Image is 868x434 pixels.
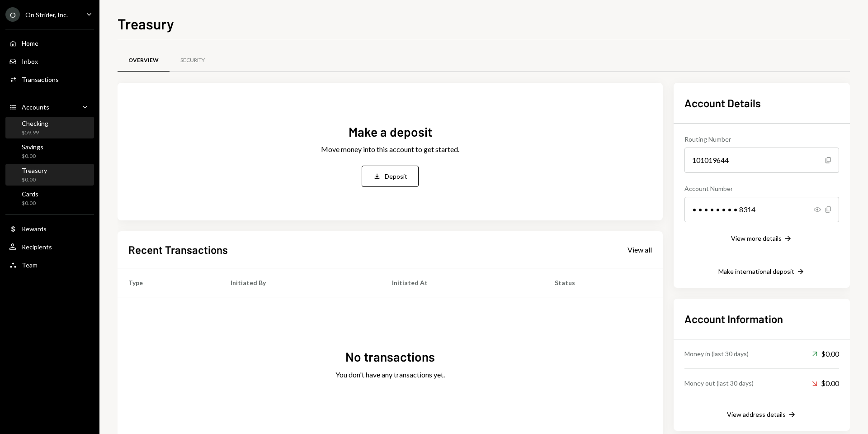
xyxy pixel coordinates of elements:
[5,220,94,237] a: Rewards
[170,49,216,72] a: Security
[22,57,38,65] div: Inbox
[684,197,839,222] div: • • • • • • • • 8314
[718,267,805,277] button: Make international deposit
[22,143,43,151] div: Savings
[22,167,47,174] div: Treasury
[128,242,228,257] h2: Recent Transactions
[5,7,20,22] div: O
[22,129,48,137] div: $59.99
[5,53,94,69] a: Inbox
[118,268,220,297] th: Type
[5,71,94,87] a: Transactions
[5,117,94,138] a: Checking$59.99
[180,57,205,64] div: Security
[321,144,459,155] div: Move money into this account to get started.
[731,234,782,242] div: View more details
[5,238,94,255] a: Recipients
[684,378,754,388] div: Money out (last 30 days)
[381,268,544,297] th: Initiated At
[349,123,432,141] div: Make a deposit
[5,257,94,273] a: Team
[128,57,159,64] div: Overview
[5,99,94,115] a: Accounts
[385,172,407,181] div: Deposit
[684,311,839,326] h2: Account Information
[684,184,839,193] div: Account Number
[22,190,38,198] div: Cards
[544,268,663,297] th: Status
[345,348,435,366] div: No transactions
[684,134,839,144] div: Routing Number
[684,148,839,173] div: 101019644
[727,410,786,418] div: View address details
[22,153,43,160] div: $0.00
[22,243,52,251] div: Recipients
[812,348,839,359] div: $0.00
[22,76,59,83] div: Transactions
[5,164,94,186] a: Treasury$0.00
[5,187,94,209] a: Cards$0.00
[727,410,797,420] button: View address details
[684,95,839,110] h2: Account Details
[731,234,793,244] button: View more details
[25,11,68,19] div: On Strider, Inc.
[220,268,381,297] th: Initiated By
[22,119,48,127] div: Checking
[22,176,47,184] div: $0.00
[627,245,652,254] div: View all
[718,267,794,275] div: Make international deposit
[118,14,174,33] h1: Treasury
[22,39,38,47] div: Home
[335,369,445,380] div: You don't have any transactions yet.
[684,349,749,358] div: Money in (last 30 days)
[627,244,652,254] a: View all
[5,140,94,162] a: Savings$0.00
[22,225,47,233] div: Rewards
[22,103,49,111] div: Accounts
[362,166,419,187] button: Deposit
[5,35,94,51] a: Home
[22,200,38,207] div: $0.00
[118,49,170,72] a: Overview
[22,261,38,269] div: Team
[812,378,839,389] div: $0.00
